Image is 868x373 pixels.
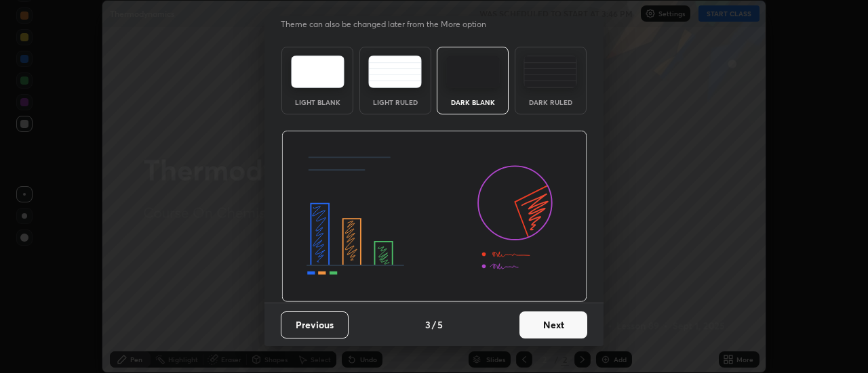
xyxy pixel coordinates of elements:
div: Light Blank [290,99,344,106]
img: darkThemeBanner.d06ce4a2.svg [281,131,587,303]
img: darkTheme.f0cc69e5.svg [446,56,500,88]
img: lightRuledTheme.5fabf969.svg [368,56,422,88]
button: Previous [281,311,349,338]
div: Dark Blank [446,99,500,106]
button: Next [519,311,587,338]
h4: / [432,317,436,332]
img: lightTheme.e5ed3b09.svg [291,56,344,88]
div: Light Ruled [368,99,422,106]
h4: 3 [425,317,431,332]
div: Dark Ruled [524,99,578,106]
p: Theme can also be changed later from the More option [281,18,500,30]
h4: 5 [437,317,443,332]
img: darkRuledTheme.de295e13.svg [524,56,577,88]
